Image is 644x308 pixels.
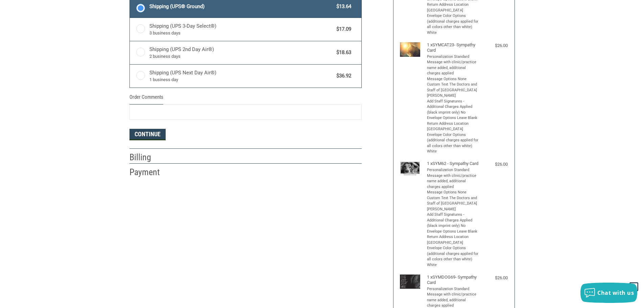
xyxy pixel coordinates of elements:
h2: Payment [129,167,169,178]
li: Envelope Color Options (additional charges applied for all colors other than white) White [427,132,479,155]
button: Chat with us [580,283,637,303]
legend: Order Comments [129,93,163,104]
h2: Billing [129,152,169,163]
div: $26.00 [481,42,508,49]
span: Shipping (UPS 3-Day Select®) [149,22,333,37]
span: 1 business day [149,76,333,83]
span: 3 business days [149,30,333,37]
span: 2 business days [149,53,333,60]
span: Shipping (UPS® Ground) [149,3,333,10]
span: $17.09 [333,25,352,33]
span: $18.63 [333,49,352,56]
li: Envelope Options Leave Blank [427,229,479,235]
span: $13.64 [333,3,352,10]
h4: 1 x SYMDOG69- Sympathy Card [427,275,479,286]
span: Shipping (UPS Next Day Air®) [149,69,333,83]
li: Return Address Location [GEOGRAPHIC_DATA] [427,2,479,13]
li: Add Staff Signatures - Additional Charges Applied (black imprint only) No [427,99,479,116]
div: $26.00 [481,275,508,281]
span: $36.92 [333,72,352,80]
li: Message Options None [427,190,479,195]
span: Chat with us [597,289,634,297]
li: Add Staff Signatures - Additional Charges Applied (black imprint only) No [427,212,479,229]
div: $26.00 [481,161,508,168]
li: Custom Text The Doctors and Staff of [GEOGRAPHIC_DATA][PERSON_NAME] [427,82,479,99]
h4: 1 x SYMCAT23- Sympathy Card [427,42,479,53]
li: Return Address Location [GEOGRAPHIC_DATA] [427,234,479,245]
li: Envelope Color Options (additional charges applied for all colors other than white) White [427,13,479,35]
li: Message Options None [427,76,479,82]
li: Custom Text The Doctors and Staff of [GEOGRAPHIC_DATA][PERSON_NAME] [427,195,479,212]
span: Shipping (UPS 2nd Day Air®) [149,46,333,60]
li: Envelope Color Options (additional charges applied for all colors other than white) White [427,245,479,268]
li: Personalization Standard Message with clinic/practice name added, additional charges applied [427,54,479,76]
li: Return Address Location [GEOGRAPHIC_DATA] [427,121,479,132]
li: Envelope Options Leave Blank [427,115,479,121]
h4: 1 x SYM62 - Sympathy Card [427,161,479,166]
li: Personalization Standard Message with clinic/practice name added, additional charges applied [427,167,479,190]
button: Continue [129,129,166,140]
